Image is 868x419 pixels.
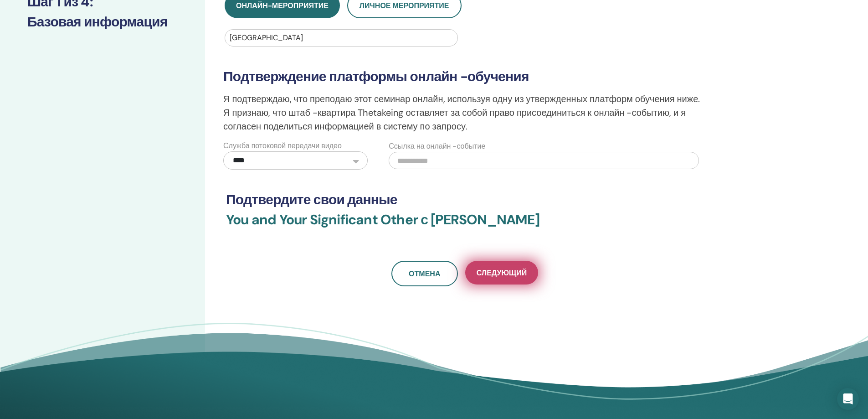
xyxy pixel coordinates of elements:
[226,212,704,239] h3: You and Your Significant Other с [PERSON_NAME]
[465,261,538,285] button: Следующий
[409,269,440,279] span: Отмена
[27,14,178,30] h3: Базовая информация
[236,1,329,10] span: Онлайн-мероприятие
[223,92,706,133] p: Я подтверждаю, что преподаю этот семинар онлайн, используя одну из утвержденных платформ обучения...
[391,261,458,286] a: Отмена
[360,1,449,10] span: Личное мероприятие
[226,191,704,208] h3: Подтвердите свои данные
[389,141,485,152] label: Ссылка на онлайн -событие
[223,140,342,151] label: Служба потоковой передачи видео
[837,388,859,410] div: Open Intercom Messenger
[477,268,527,278] span: Следующий
[223,68,706,85] h3: Подтверждение платформы онлайн -обучения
